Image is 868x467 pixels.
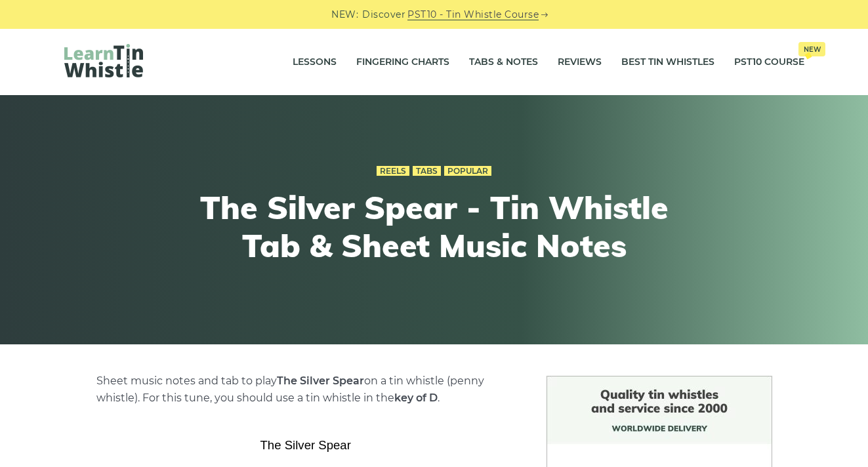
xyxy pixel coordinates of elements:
[558,46,602,79] a: Reviews
[293,46,337,79] a: Lessons
[798,42,825,56] span: New
[621,46,714,79] a: Best Tin Whistles
[413,166,441,176] a: Tabs
[96,373,515,407] p: Sheet music notes and tab to play on a tin whistle (penny whistle). For this tune, you should use...
[734,46,804,79] a: PST10 CourseNew
[193,189,676,264] h1: The Silver Spear - Tin Whistle Tab & Sheet Music Notes
[64,44,143,77] img: LearnTinWhistle.com
[277,375,364,387] strong: The Silver Spear
[469,46,538,79] a: Tabs & Notes
[444,166,491,176] a: Popular
[394,392,438,404] strong: key of D
[377,166,409,176] a: Reels
[356,46,449,79] a: Fingering Charts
